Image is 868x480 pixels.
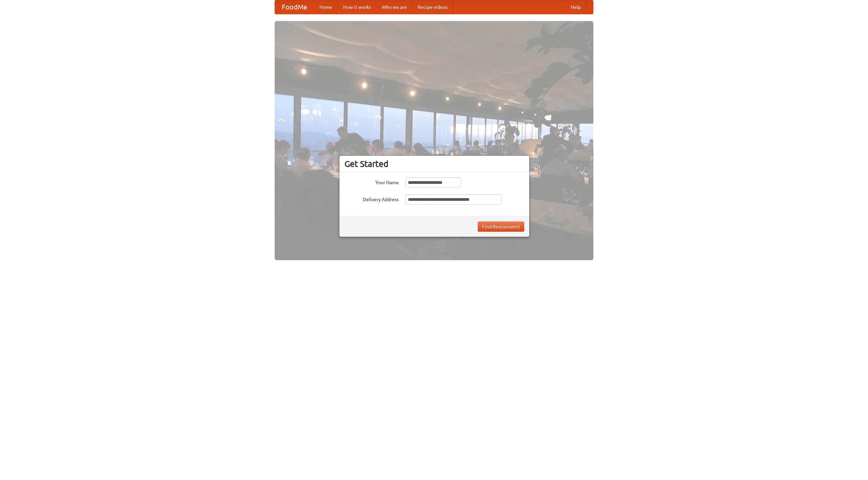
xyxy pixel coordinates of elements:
label: Your Name [344,177,399,186]
a: Home [314,0,338,14]
button: Find Restaurants! [478,222,524,232]
h3: Get Started [344,159,524,169]
a: How it works [338,0,376,14]
a: Recipe videos [412,0,453,14]
label: Delivery Address [344,194,399,203]
a: Who we are [376,0,412,14]
a: FoodMe [275,0,314,14]
a: Help [565,0,586,14]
